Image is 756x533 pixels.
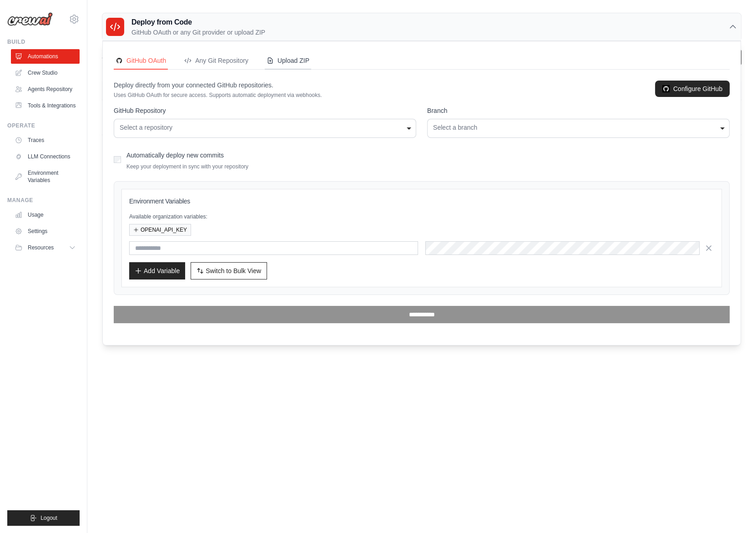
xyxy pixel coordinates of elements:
[11,82,80,96] a: Agents Repository
[7,122,80,129] div: Operate
[28,244,54,251] span: Resources
[11,98,80,113] a: Tools & Integrations
[114,81,322,90] p: Deploy directly from your connected GitHub repositories.
[131,28,265,37] p: GitHub OAuth or any Git provider or upload ZIP
[191,262,267,279] button: Switch to Bulk View
[11,133,80,147] a: Traces
[116,56,166,65] div: GitHub OAuth
[427,106,730,115] label: Branch
[114,106,416,115] label: GitHub Repository
[662,85,670,92] img: GitHub
[11,208,80,222] a: Usage
[102,81,220,100] th: Crew
[102,49,304,61] h2: Automations Live
[129,213,714,220] p: Available organization variables:
[7,197,80,204] div: Manage
[265,52,311,70] button: Upload ZIP
[11,224,80,239] a: Settings
[11,166,80,188] a: Environment Variables
[182,52,250,70] button: Any Git Repository
[7,38,80,46] div: Build
[11,49,80,64] a: Automations
[102,61,304,71] p: Manage and monitor your active crew automations from this dashboard.
[114,52,168,70] button: GitHubGitHub OAuth
[129,262,185,279] button: Add Variable
[114,91,322,99] p: Uses GitHub OAuth for secure access. Supports automatic deployment via webhooks.
[11,66,80,80] a: Crew Studio
[11,149,80,164] a: LLM Connections
[116,57,123,64] img: GitHub
[131,17,265,28] h3: Deploy from Code
[206,266,261,275] span: Switch to Bulk View
[711,489,756,533] iframe: Chat Widget
[267,56,309,65] div: Upload ZIP
[129,224,191,236] button: OPENAI_API_KEY
[433,123,724,132] div: Select a branch
[114,52,730,70] nav: Deployment Source
[129,197,714,206] h3: Environment Variables
[655,81,730,97] a: Configure GitHub
[7,12,53,26] img: Logo
[184,56,248,65] div: Any Git Repository
[11,240,80,255] button: Resources
[120,123,410,132] div: Select a repository
[126,163,248,170] p: Keep your deployment in sync with your repository
[126,152,224,159] label: Automatically deploy new commits
[7,510,80,526] button: Logout
[40,514,57,522] span: Logout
